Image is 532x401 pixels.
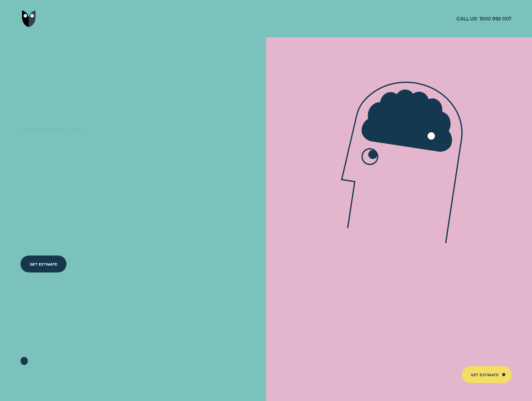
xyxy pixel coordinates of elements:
[456,15,478,22] span: Call us:
[479,15,512,22] span: 1300 992 007
[20,132,182,210] h4: A LOAN THAT PUTS YOU IN CONTROL
[22,10,36,27] img: Wisr
[20,127,182,144] h1: Wisr Personal Loans
[20,255,67,272] a: Get Estimate
[462,366,512,383] a: Get Estimate
[456,15,512,22] a: Call us:1300 992 007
